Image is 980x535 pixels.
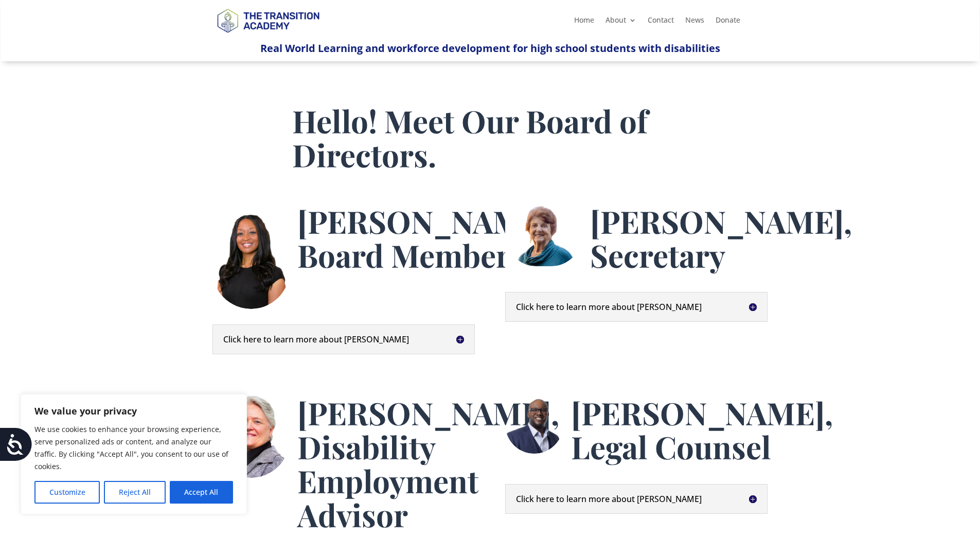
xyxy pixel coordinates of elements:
[516,303,757,311] h5: Click here to learn more about [PERSON_NAME]
[212,2,324,39] img: TTA Brand_TTA Primary Logo_Horizontal_Light BG
[648,16,674,28] a: Contact
[297,200,559,275] span: [PERSON_NAME], Board Member
[212,31,324,41] a: Logo-Noticias
[716,16,740,28] a: Donate
[516,495,757,503] h5: Click here to learn more about [PERSON_NAME]
[292,100,648,175] span: Hello! Meet Our Board of Directors.
[605,16,636,28] a: About
[34,405,233,417] p: We value your privacy
[297,392,559,535] span: [PERSON_NAME], Disability Employment Advisor
[590,200,852,275] span: [PERSON_NAME], Secretary
[574,16,594,28] a: Home
[34,423,233,473] p: We use cookies to enhance your browsing experience, serve personalized ads or content, and analyz...
[223,335,464,343] h5: Click here to learn more about [PERSON_NAME]
[34,481,100,504] button: Customize
[170,481,233,504] button: Accept All
[685,16,704,28] a: News
[571,392,833,467] span: [PERSON_NAME], Legal Counsel
[104,481,165,504] button: Reject All
[260,41,720,55] span: Real World Learning and workforce development for high school students with disabilities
